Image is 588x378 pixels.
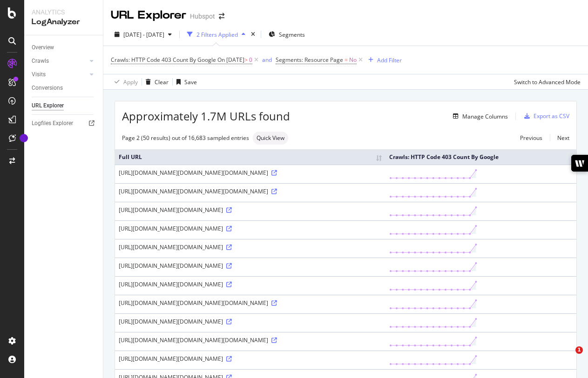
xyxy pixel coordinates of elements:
[32,83,63,93] div: Conversions
[155,78,169,86] div: Clear
[119,280,382,288] div: [URL][DOMAIN_NAME][DOMAIN_NAME]
[32,43,96,53] a: Overview
[142,74,169,89] button: Clear
[32,119,96,128] a: Logfiles Explorer
[32,17,95,27] div: LogAnalyzer
[377,56,402,64] div: Add Filter
[111,56,216,64] span: Crawls: HTTP Code 403 Count By Google
[111,27,176,42] button: [DATE] - [DATE]
[119,299,382,307] div: [URL][DOMAIN_NAME][DOMAIN_NAME][DOMAIN_NAME]
[123,78,138,86] div: Apply
[119,169,382,177] div: [URL][DOMAIN_NAME][DOMAIN_NAME][DOMAIN_NAME]
[365,54,402,66] button: Add Filter
[183,27,249,42] button: 2 Filters Applied
[556,346,579,369] iframe: Intercom live chat
[32,7,95,17] div: Analytics
[32,119,73,128] div: Logfiles Explorer
[253,132,288,145] div: neutral label
[122,108,290,124] span: Approximately 1.7M URLs found
[190,12,215,21] div: Hubspot
[184,78,197,86] div: Save
[119,355,382,363] div: [URL][DOMAIN_NAME][DOMAIN_NAME]
[449,111,508,122] button: Manage Columns
[534,112,569,120] div: Export as CSV
[249,53,252,66] span: 0
[119,336,382,344] div: [URL][DOMAIN_NAME][DOMAIN_NAME][DOMAIN_NAME]
[345,56,348,64] span: =
[575,346,583,354] span: 1
[550,131,569,145] a: Next
[111,7,186,23] div: URL Explorer
[219,13,224,20] div: arrow-right-arrow-left
[279,31,305,39] span: Segments
[262,55,272,64] button: and
[119,262,382,270] div: [URL][DOMAIN_NAME][DOMAIN_NAME]
[32,43,54,53] div: Overview
[196,31,238,39] div: 2 Filters Applied
[123,31,164,39] span: [DATE] - [DATE]
[249,30,257,39] div: times
[257,135,284,141] span: Quick View
[32,83,96,93] a: Conversions
[119,187,382,195] div: [URL][DOMAIN_NAME][DOMAIN_NAME][DOMAIN_NAME]
[32,70,46,80] div: Visits
[20,134,28,142] div: Tooltip anchor
[115,149,385,165] th: Full URL: activate to sort column ascending
[111,74,138,89] button: Apply
[244,56,248,64] span: >
[349,53,357,66] span: No
[119,225,382,232] div: [URL][DOMAIN_NAME][DOMAIN_NAME]
[119,243,382,251] div: [URL][DOMAIN_NAME][DOMAIN_NAME]
[265,27,309,42] button: Segments
[262,56,272,64] div: and
[122,134,249,142] div: Page 2 (50 results) out of 16,683 sampled entries
[510,74,581,89] button: Switch to Advanced Mode
[276,56,343,64] span: Segments: Resource Page
[119,318,382,325] div: [URL][DOMAIN_NAME][DOMAIN_NAME]
[32,101,64,111] div: URL Explorer
[513,131,550,145] a: Previous
[462,113,508,120] div: Manage Columns
[385,149,576,165] th: Crawls: HTTP Code 403 Count By Google
[514,78,581,86] div: Switch to Advanced Mode
[173,74,197,89] button: Save
[217,56,244,64] span: On [DATE]
[32,56,49,66] div: Crawls
[119,206,382,214] div: [URL][DOMAIN_NAME][DOMAIN_NAME]
[32,56,87,66] a: Crawls
[32,101,96,111] a: URL Explorer
[32,70,87,80] a: Visits
[520,109,569,124] button: Export as CSV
